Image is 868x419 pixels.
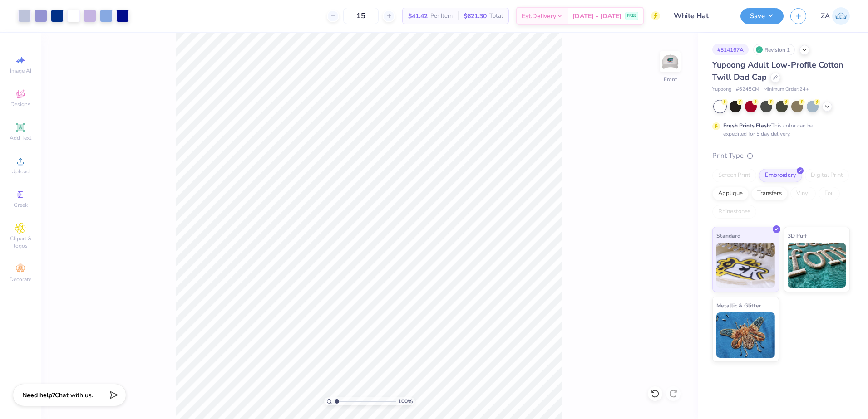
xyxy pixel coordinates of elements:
span: Yupoong Adult Low-Profile Cotton Twill Dad Cap [712,59,843,83]
span: Add Text [10,134,31,141]
img: Front [661,53,679,71]
span: ZA [821,11,830,21]
span: Standard [716,231,740,240]
span: Metallic & Glitter [716,301,761,310]
div: Digital Print [805,169,849,182]
input: – – [343,8,379,24]
span: Decorate [10,276,31,283]
span: Yupoong [712,86,731,93]
img: Zuriel Alaba [832,7,850,25]
strong: Fresh Prints Flash: [723,122,771,129]
span: Image AI [10,67,31,74]
div: Applique [712,187,749,200]
span: Designs [10,101,30,108]
div: Front [664,75,677,83]
input: Untitled Design [667,7,734,25]
span: Chat with us. [55,391,93,400]
div: Revision 1 [753,44,795,55]
img: Metallic & Glitter [716,312,775,358]
span: $621.30 [464,11,487,21]
button: Save [740,8,784,24]
strong: Need help? [22,391,55,400]
div: Transfers [751,187,788,200]
div: This color can be expedited for 5 day delivery. [723,122,835,138]
div: # 514167A [712,44,749,55]
span: Total [489,11,503,21]
img: Standard [716,243,775,288]
span: Clipart & logos [5,235,36,249]
div: Embroidery [759,169,802,182]
span: Minimum Order: 24 + [764,86,809,93]
span: FREE [627,13,636,19]
div: Rhinestones [712,205,756,219]
img: 3D Puff [788,243,846,288]
span: $41.42 [408,11,428,21]
div: Screen Print [712,169,756,182]
span: Per Item [430,11,453,21]
span: [DATE] - [DATE] [572,11,621,21]
span: # 6245CM [736,86,759,93]
span: 3D Puff [788,231,807,240]
a: ZA [821,7,850,25]
div: Foil [819,187,840,200]
span: Upload [11,168,30,175]
div: Print Type [712,151,850,161]
span: Greek [14,201,28,209]
span: Est. Delivery [522,11,556,21]
div: Vinyl [790,187,816,200]
span: 100 % [398,397,413,405]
